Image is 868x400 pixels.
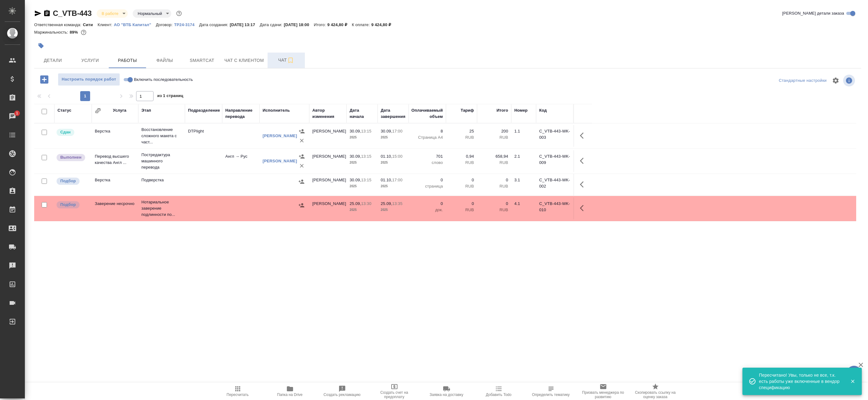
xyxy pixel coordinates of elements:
p: 17:00 [392,178,402,182]
div: Оплачиваемый объем [411,107,443,120]
p: 0 [412,177,443,183]
span: Посмотреть информацию [843,75,856,86]
p: RUB [449,207,474,213]
svg: Подписаться [287,57,294,64]
button: Скопировать ссылку на оценку заказа [629,383,682,400]
td: [PERSON_NAME] [309,198,347,219]
button: Добавить Todo [473,383,525,400]
p: 2025 [381,160,406,166]
div: Этап [141,107,151,114]
div: 3.1 [514,177,533,183]
span: Призвать менеджера по развитию [581,390,626,399]
div: Можно подбирать исполнителей [56,201,89,209]
p: 2025 [350,183,374,189]
button: Удалить [297,161,306,170]
p: Итого: [314,22,327,27]
p: 01.10, [381,178,392,182]
div: Код [539,107,547,114]
button: Создать счет на предоплату [368,383,420,400]
td: C_VTB-443-WK-009 [536,150,573,172]
button: Удалить [297,136,306,145]
div: В работе [97,9,128,18]
p: Нотариальное заверение подлинности по... [141,199,182,218]
p: 0 [449,177,474,183]
button: Здесь прячутся важные кнопки [576,177,591,192]
button: Назначить [297,127,306,136]
p: Восстановление сложного макета с част... [141,127,182,145]
button: Создать рекламацию [316,383,368,400]
span: Чат [271,56,301,64]
button: Добавить тэг [34,39,48,53]
p: 13:15 [361,154,371,159]
p: 2025 [381,183,406,189]
p: док. [412,207,443,213]
p: RUB [480,134,508,141]
button: Здесь прячутся важные кнопки [576,128,591,143]
div: Статус [57,107,71,114]
a: АО "ВТБ Капитал" [114,22,156,27]
p: Подбор [60,202,76,208]
span: Папка на Drive [277,393,303,397]
p: Сдан [60,129,71,135]
p: Договор: [156,22,174,27]
td: Англ → Рус [222,150,259,172]
td: C_VTB-443-WK-003 [536,125,573,147]
button: Заявка на доставку [420,383,473,400]
p: RUB [480,160,508,166]
p: 13:15 [361,178,371,182]
td: DTPlight [185,125,222,147]
button: Призвать менеджера по развитию [577,383,629,400]
p: слово [412,160,443,166]
p: 658,94 [480,153,508,160]
p: Страница А4 [412,134,443,141]
p: АО "ВТБ Капитал" [114,22,156,27]
td: [PERSON_NAME] [309,150,347,172]
span: Определить тематику [532,393,570,397]
div: 1.1 [514,128,533,134]
span: Настроить таблицу [828,73,843,88]
button: Назначить [297,177,306,186]
p: 9 424,80 ₽ [371,22,396,27]
a: ТР24-3174 [174,22,199,27]
p: 25.09, [381,201,392,206]
p: RUB [449,134,474,141]
p: Ответственная команда: [34,22,83,27]
p: 0 [449,201,474,207]
p: 25 [449,128,474,134]
td: Верстка [92,174,138,196]
button: Пересчитать [212,383,264,400]
p: 30.09, [350,178,361,182]
button: Здесь прячутся важные кнопки [576,201,591,216]
div: Можно подбирать исполнителей [56,177,89,185]
p: 30.09, [381,129,392,133]
span: Включить последовательность [134,77,193,83]
p: Подверстка [141,177,182,183]
span: Добавить Todo [486,393,511,397]
div: 2.1 [514,153,533,160]
p: 89% [70,30,79,35]
div: Подразделение [188,107,220,114]
button: Скопировать ссылку для ЯМессенджера [34,10,42,17]
p: RUB [449,160,474,166]
p: 2025 [350,160,374,166]
p: Подбор [60,178,76,184]
button: Нормальный [136,11,164,16]
div: Дата завершения [381,107,406,120]
button: 858.94 RUB; [80,28,88,36]
span: Чат с клиентом [224,57,264,64]
p: Дата создания: [199,22,230,27]
p: Клиент: [98,22,114,27]
button: Здесь прячутся важные кнопки [576,153,591,168]
button: Назначить [297,152,306,161]
div: Итого [497,107,508,114]
p: Дата сдачи: [260,22,284,27]
a: [PERSON_NAME] [263,133,297,138]
p: 13:15 [361,129,371,133]
p: 2025 [381,207,406,213]
div: Менеджер проверил работу исполнителя, передает ее на следующий этап [56,128,89,137]
p: RUB [480,183,508,189]
p: 13:35 [392,201,402,206]
button: Добавить работу [36,73,53,86]
div: 4.1 [514,201,533,207]
span: Услуги [75,57,105,64]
